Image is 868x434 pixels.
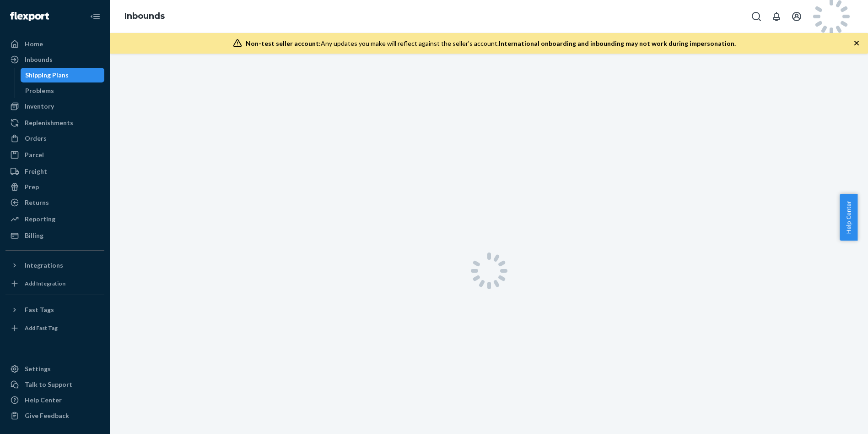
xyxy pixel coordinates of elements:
div: Fast Tags [25,305,54,314]
a: Add Fast Tag [5,321,104,335]
button: Close Navigation [86,7,104,26]
button: Open account menu [787,7,806,26]
ol: breadcrumbs [117,3,172,30]
div: Problems [25,86,54,95]
a: Inbounds [5,52,104,67]
button: Give Feedback [5,408,104,423]
div: Integrations [25,261,63,270]
a: Billing [5,228,104,243]
div: Freight [25,167,47,176]
div: Prep [25,182,39,192]
a: Inventory [5,99,104,114]
button: Integrations [5,258,104,273]
a: Returns [5,195,104,210]
a: Orders [5,131,104,146]
div: Talk to Support [25,380,72,389]
div: Parcel [25,150,44,159]
button: Open Search Box [747,7,766,26]
button: Open notifications [767,7,786,26]
div: Reporting [25,214,55,224]
a: Freight [5,164,104,179]
a: Settings [5,362,104,376]
div: Replenishments [25,118,73,127]
button: Talk to Support [5,377,104,392]
a: Replenishments [5,115,104,130]
div: Home [25,39,43,49]
div: Orders [25,134,47,143]
div: Help Center [25,396,62,405]
a: Parcel [5,148,104,162]
div: Any updates you make will reflect against the seller's account. [246,39,736,48]
a: Shipping Plans [21,68,105,82]
div: Give Feedback [25,411,69,420]
a: Help Center [5,393,104,407]
div: Settings [25,364,51,374]
div: Add Integration [25,280,65,287]
a: Problems [21,83,105,98]
img: Flexport logo [10,12,49,21]
div: Shipping Plans [25,71,69,80]
div: Returns [25,198,49,207]
a: Inbounds [124,11,165,21]
a: Prep [5,180,104,194]
div: Add Fast Tag [25,324,58,332]
button: Help Center [840,194,857,241]
span: Non-test seller account: [246,39,321,47]
div: Inbounds [25,55,53,64]
span: International onboarding and inbounding may not work during impersonation. [499,39,736,47]
div: Billing [25,231,43,240]
a: Reporting [5,212,104,226]
a: Home [5,37,104,51]
a: Add Integration [5,276,104,291]
button: Fast Tags [5,302,104,317]
div: Inventory [25,102,54,111]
